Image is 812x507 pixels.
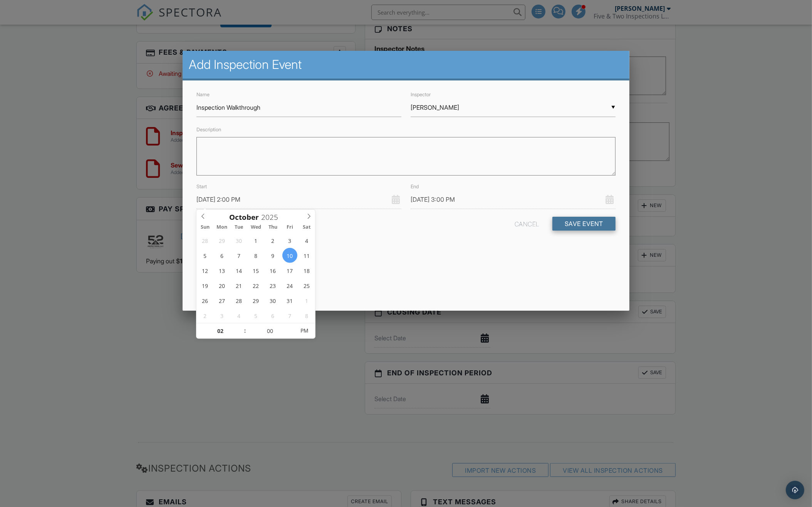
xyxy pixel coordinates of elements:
span: November 2, 2025 [198,308,213,323]
span: October 30, 2025 [265,293,280,308]
span: November 4, 2025 [232,308,247,323]
span: October 19, 2025 [198,278,213,293]
span: October 18, 2025 [299,263,314,278]
span: November 1, 2025 [299,293,314,308]
span: October 23, 2025 [265,278,280,293]
span: October 2, 2025 [265,233,280,248]
span: Mon [213,225,230,230]
span: October 21, 2025 [232,278,247,293]
span: October 3, 2025 [282,233,297,248]
span: October 15, 2025 [248,263,263,278]
span: November 5, 2025 [248,308,263,323]
span: September 30, 2025 [232,233,247,248]
span: October 11, 2025 [299,248,314,263]
input: Select Date [196,190,401,209]
span: October 6, 2025 [215,248,230,263]
span: November 6, 2025 [265,308,280,323]
span: Scroll to increment [230,214,259,221]
span: October 8, 2025 [248,248,263,263]
span: October 9, 2025 [265,248,280,263]
label: End [411,184,419,189]
span: October 24, 2025 [282,278,297,293]
span: October 25, 2025 [299,278,314,293]
label: Name [196,92,210,97]
span: October 29, 2025 [248,293,263,308]
span: October 27, 2025 [215,293,230,308]
span: Wed [247,225,264,230]
span: Tue [230,225,247,230]
input: Scroll to increment [259,212,285,222]
span: Thu [264,225,281,230]
input: Select Date [411,190,616,209]
span: October 17, 2025 [282,263,297,278]
span: October 28, 2025 [232,293,247,308]
span: October 26, 2025 [198,293,213,308]
div: Cancel [515,217,539,231]
label: Start [196,184,207,189]
span: September 28, 2025 [198,233,213,248]
div: Open Intercom Messenger [786,481,804,499]
span: Sat [298,225,315,230]
span: October 13, 2025 [215,263,230,278]
label: Inspector [411,92,431,97]
h2: Add Inspection Event [189,57,623,72]
span: September 29, 2025 [215,233,230,248]
span: : [244,323,246,338]
span: October 10, 2025 [282,248,297,263]
span: October 4, 2025 [299,233,314,248]
span: Click to toggle [294,323,315,338]
span: October 22, 2025 [248,278,263,293]
button: Save Event [552,217,616,231]
span: October 12, 2025 [198,263,213,278]
span: November 7, 2025 [282,308,297,323]
span: October 20, 2025 [215,278,230,293]
span: Fri [281,225,298,230]
span: Sun [196,225,213,230]
span: October 7, 2025 [232,248,247,263]
span: October 1, 2025 [248,233,263,248]
label: Description [196,127,221,132]
span: October 14, 2025 [232,263,247,278]
span: October 5, 2025 [198,248,213,263]
input: Scroll to increment [247,323,294,339]
span: October 16, 2025 [265,263,280,278]
span: November 8, 2025 [299,308,314,323]
span: October 31, 2025 [282,293,297,308]
input: Scroll to increment [196,323,244,339]
span: November 3, 2025 [215,308,230,323]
